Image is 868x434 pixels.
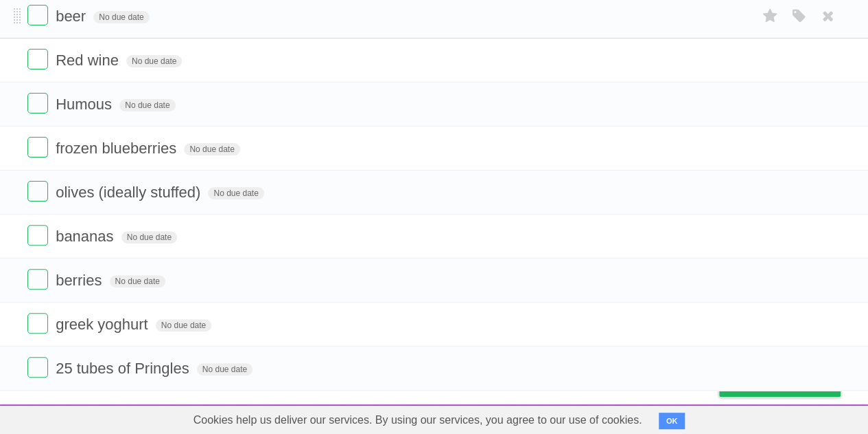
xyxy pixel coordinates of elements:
[56,96,115,113] span: Humous
[56,272,105,289] span: berries
[27,49,48,69] label: Done
[126,55,182,67] span: No due date
[27,225,48,246] label: Done
[56,316,152,333] span: greek yoghurt
[156,319,211,332] span: No due date
[27,5,48,25] label: Done
[119,99,175,111] span: No due date
[659,413,685,429] button: OK
[110,275,165,287] span: No due date
[56,360,192,377] span: 25 tubes of Pringles
[56,228,117,245] span: bananas
[184,143,239,155] span: No due date
[56,52,122,69] span: Red wine
[27,313,48,334] label: Done
[27,93,48,113] label: Done
[27,269,48,290] label: Done
[27,137,48,158] label: Done
[197,363,253,376] span: No due date
[56,184,204,201] span: olives (ideally stuffed)
[27,181,48,202] label: Done
[208,187,263,199] span: No due date
[56,140,180,157] span: frozen blueberries
[27,357,48,378] label: Done
[121,231,177,243] span: No due date
[757,5,783,28] label: Star task
[93,11,149,23] span: No due date
[180,406,656,434] span: Cookies help us deliver our services. By using our services, you agree to our use of cookies.
[56,8,89,25] span: beer
[748,372,834,396] span: Buy me a coffee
